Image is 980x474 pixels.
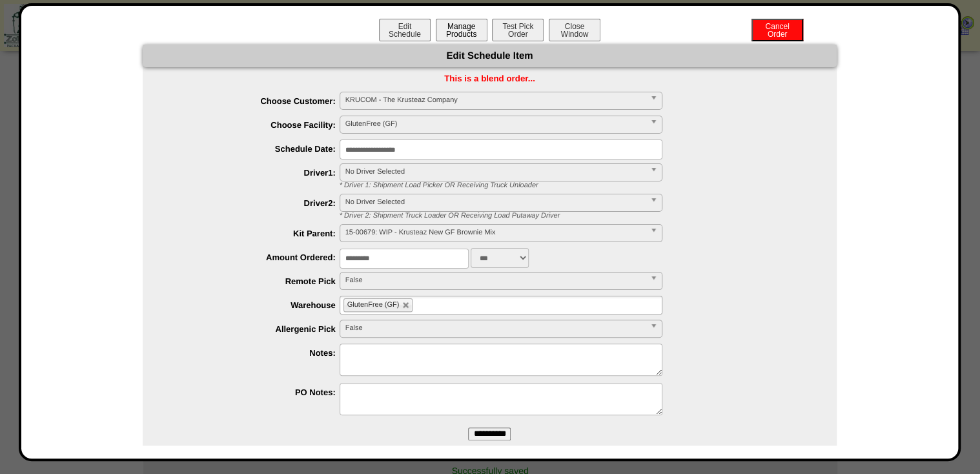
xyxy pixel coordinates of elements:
[345,320,645,336] span: False
[168,168,340,178] label: Driver1:
[168,144,340,154] label: Schedule Date:
[168,348,340,358] label: Notes:
[168,120,340,130] label: Choose Facility:
[345,194,645,210] span: No Driver Selected
[751,19,803,41] button: CancelOrder
[168,324,340,334] label: Allergenic Pick
[168,387,340,397] label: PO Notes:
[345,92,645,108] span: KRUCOM - The Krusteaz Company
[347,301,400,309] span: GlutenFree (GF)
[168,198,340,208] label: Driver2:
[168,252,340,262] label: Amount Ordered:
[345,273,645,288] span: False
[143,45,837,67] div: Edit Schedule Item
[330,181,837,189] div: * Driver 1: Shipment Load Picker OR Receiving Truck Unloader
[168,96,340,106] label: Choose Customer:
[168,276,340,286] label: Remote Pick
[168,229,340,238] label: Kit Parent:
[143,74,837,83] div: This is a blend order...
[492,19,544,41] button: Test PickOrder
[330,212,837,220] div: * Driver 2: Shipment Truck Loader OR Receiving Load Putaway Driver
[436,19,487,41] button: ManageProducts
[168,300,340,310] label: Warehouse
[345,116,645,132] span: GlutenFree (GF)
[549,19,600,41] button: CloseWindow
[345,164,645,180] span: No Driver Selected
[547,29,602,39] a: CloseWindow
[379,19,431,41] button: EditSchedule
[345,225,645,240] span: 15-00679: WIP - Krusteaz New GF Brownie Mix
